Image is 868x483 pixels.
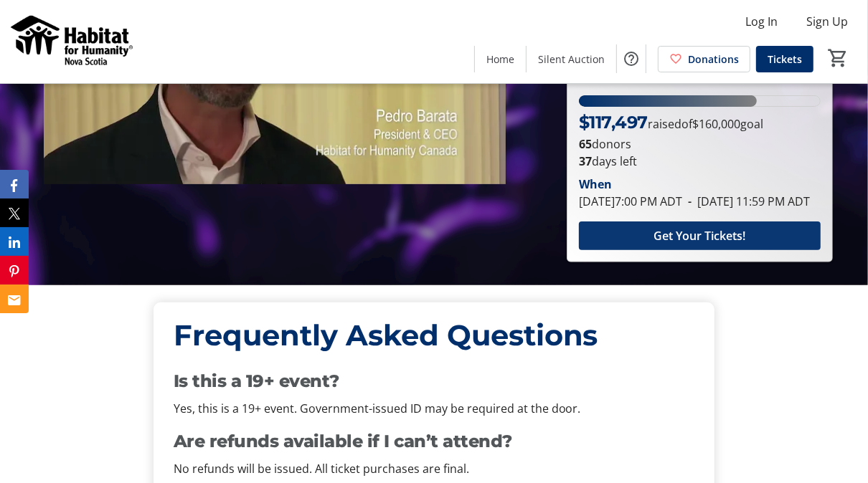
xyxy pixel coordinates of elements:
[756,46,813,72] a: Tickets
[174,370,339,391] strong: Is this a 19+ event?
[825,45,851,71] button: Cart
[579,136,592,152] b: 65
[579,135,821,153] p: donors
[486,52,514,67] span: Home
[682,193,697,209] span: -
[527,46,616,72] a: Silent Auction
[579,153,592,169] span: 37
[538,52,605,67] span: Silent Auction
[692,116,740,132] span: $160,000
[579,221,821,250] button: Get Your Tickets!
[174,431,512,451] strong: Are refunds available if I can’t attend?
[579,193,682,209] span: [DATE] 7:00 PM ADT
[806,13,848,30] span: Sign Up
[174,400,695,417] p: Yes, this is a 19+ event. Government-issued ID may be required at the door.
[688,52,739,67] span: Donations
[174,460,695,477] p: No refunds will be issued. All ticket purchases are final.
[579,112,648,133] span: $117,497
[579,153,821,170] p: days left
[745,13,778,30] span: Log In
[9,6,136,77] img: Habitat for Humanity Nova Scotia's Logo
[617,44,646,73] button: Help
[579,110,763,135] p: raised of goal
[734,10,789,33] button: Log In
[768,52,802,67] span: Tickets
[174,314,695,357] div: Frequently Asked Questions
[658,46,750,72] a: Donations
[579,176,612,193] div: When
[654,227,746,244] span: Get Your Tickets!
[682,193,810,209] span: [DATE] 11:59 PM ADT
[475,46,526,72] a: Home
[579,95,821,107] div: 73.43593125000001% of fundraising goal reached
[795,10,859,33] button: Sign Up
